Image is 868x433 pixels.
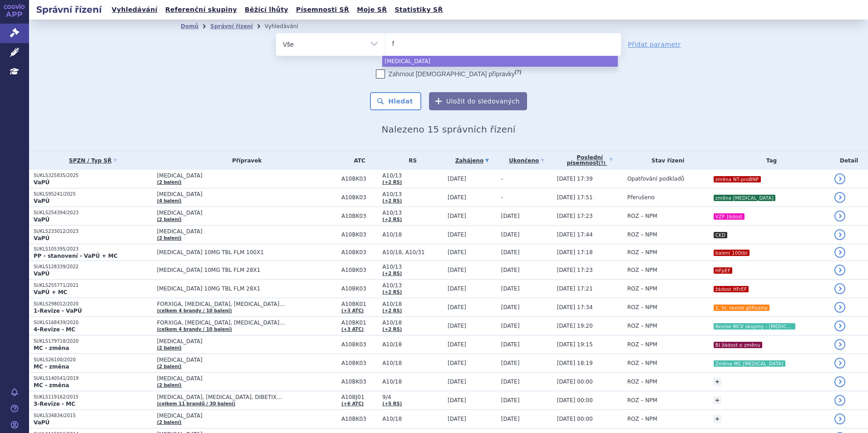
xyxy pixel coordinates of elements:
a: Domů [181,23,198,30]
a: Písemnosti SŘ [293,4,352,16]
a: (+2 RS) [382,217,402,222]
strong: VaPÚ [34,419,49,426]
span: Přerušeno [627,194,655,201]
span: A10BK03 [341,231,378,238]
p: SUKLS140541/2019 [34,375,153,382]
span: [DATE] 18:19 [557,360,593,366]
span: [MEDICAL_DATA] [157,413,337,419]
a: (+2 RS) [382,327,402,332]
span: [DATE] [501,231,520,238]
span: [DATE] [448,304,466,310]
span: [DATE] 17:23 [557,213,593,219]
span: FORXIGA, [MEDICAL_DATA], [MEDICAL_DATA]… [157,320,337,326]
span: [DATE] [448,231,466,238]
th: RS [378,151,443,170]
a: (+6 ATC) [341,401,364,406]
span: A10BK01 [341,301,378,307]
strong: 4-Revize - MC [34,326,75,333]
span: [DATE] [501,213,520,219]
a: (+2 RS) [382,180,402,185]
a: Poslednípísemnost(?) [557,151,623,170]
a: + [713,378,721,386]
span: A10BK03 [341,249,378,256]
span: A10/13 [382,210,443,216]
abbr: (?) [599,161,606,166]
a: detail [834,358,845,369]
span: ROZ – NPM [627,323,657,329]
a: detail [834,211,845,221]
strong: MC - změna [34,364,69,370]
span: Opatřování podkladů [627,176,685,182]
i: VZP žádost [714,213,745,220]
a: + [713,415,721,423]
a: Ukončeno [501,154,552,167]
span: [MEDICAL_DATA] [157,338,337,344]
span: ROZ – NPM [627,285,657,292]
span: A10/18 [382,320,443,326]
p: SUKLS26100/2020 [34,357,153,363]
span: [MEDICAL_DATA], [MEDICAL_DATA], DIBETIX… [157,394,337,400]
i: balení 100tbl [714,250,750,256]
span: [DATE] [501,323,520,329]
span: A10BK03 [341,416,378,422]
span: Nalezeno 15 správních řízení [381,124,515,135]
a: Přidat parametr [628,40,681,49]
span: [MEDICAL_DATA] [157,357,337,363]
abbr: (?) [515,69,521,75]
i: Změna MC [MEDICAL_DATA] [714,360,785,367]
a: detail [834,339,845,350]
a: Vyhledávání [109,4,160,16]
span: A10BK03 [341,194,378,201]
span: [DATE] 19:20 [557,323,593,329]
p: SUKLS254394/2023 [34,210,153,216]
a: (2 balení) [157,217,182,222]
p: SUKLS233012/2023 [34,228,153,235]
a: (+5 RS) [382,401,402,406]
p: SUKLS325835/2025 [34,172,153,179]
span: A10/18 [382,341,443,348]
span: A10BK03 [341,360,378,366]
li: [MEDICAL_DATA] [382,56,618,67]
strong: 1-Revize - VaPÚ [34,308,82,314]
i: změna [MEDICAL_DATA] [714,195,775,201]
span: [DATE] [501,285,520,292]
span: A10BK03 [341,213,378,219]
span: [DATE] [448,194,466,201]
h2: Správní řízení [29,3,109,16]
th: Stav řízení [623,151,709,170]
span: [DATE] [448,416,466,422]
span: [MEDICAL_DATA] 10MG TBL FLM 28X1 [157,267,337,273]
span: ROZ – NPM [627,341,657,348]
li: Vyhledávání [265,20,310,33]
th: Přípravek [153,151,337,170]
span: A10/13 [382,264,443,270]
p: SUKLS168439/2020 [34,320,153,326]
a: detail [834,173,845,184]
label: Zahrnout [DEMOGRAPHIC_DATA] přípravky [376,69,521,79]
i: 1. hl. revize glifloziny [714,305,770,311]
a: Referenční skupiny [163,4,240,16]
a: Běžící lhůty [242,4,291,16]
a: detail [834,229,845,240]
span: [DATE] [448,176,466,182]
a: (celkem 4 brandy / 10 balení) [157,327,232,332]
span: [DATE] 17:21 [557,285,593,292]
span: [DATE] [448,285,466,292]
span: ROZ – NPM [627,231,657,238]
p: SUKLS119162/2015 [34,394,153,400]
span: [DATE] [501,379,520,385]
a: (+2 RS) [382,308,402,313]
a: + [713,396,721,404]
span: [DATE] [501,249,520,256]
span: [DATE] 00:00 [557,397,593,403]
span: [DATE] [448,341,466,348]
a: detail [834,413,845,424]
span: [DATE] [448,267,466,273]
span: [DATE] [448,379,466,385]
i: žádost HFrEF [714,286,749,292]
span: [DATE] [501,304,520,310]
a: detail [834,376,845,387]
p: SUKLS95241/2025 [34,191,153,197]
a: detail [834,265,845,276]
span: ROZ – NPM [627,213,657,219]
